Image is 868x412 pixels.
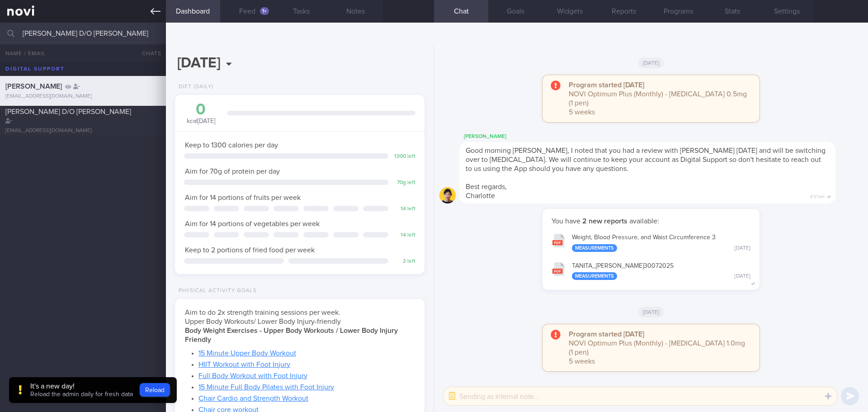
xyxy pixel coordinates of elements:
button: Weight, Blood Pressure, and Waist Circumference 3 Measurements [DATE] [547,228,755,256]
div: It's a new day! [30,382,133,391]
span: Reload the admin daily for fresh data [30,391,133,398]
span: [DATE] [638,307,664,317]
span: 5 weeks [569,109,595,116]
div: [DATE] [735,273,750,280]
div: 1+ [260,7,269,15]
span: Upper Body Workouts/ Lower Body Injury-friendly [185,318,341,325]
strong: Program started [DATE] [569,81,644,89]
span: Good morning [PERSON_NAME], I noted that you had a review with [PERSON_NAME] [DATE] and will be s... [466,147,826,172]
button: TANITA_[PERSON_NAME]30072025 Measurements [DATE] [547,256,755,285]
div: 2 left [393,258,415,265]
a: Chair Cardio and Strength Workout [198,395,308,402]
div: 0 [184,102,218,118]
div: Diet (Daily) [175,84,213,90]
span: Aim for 14 portions of fruits per week [185,194,301,201]
span: Aim for 70g of protein per day [185,168,280,175]
div: 14 left [393,206,415,213]
strong: Body Weight Exercises - Upper Body Workouts / Lower Body Injury Friendly [185,327,398,343]
div: Measurements [572,272,617,280]
div: 70 g left [393,180,415,186]
span: Charlotte [466,192,495,199]
span: [PERSON_NAME] D/O [PERSON_NAME] [5,108,131,115]
p: You have available: [552,217,750,226]
div: [DATE] [735,245,750,252]
a: 15 Minute Upper Body Workout [198,350,296,357]
span: NOVI Optimum Plus (Monthly) - [MEDICAL_DATA] 0.5mg (1 pen) [569,90,747,107]
strong: Program started [DATE] [569,331,644,338]
a: HIIT Workout with Foot Injury [198,361,290,368]
span: [DATE] [638,57,664,68]
strong: 2 new reports [580,218,629,225]
div: Physical Activity Goals [175,288,257,294]
a: Full Body Workout with Foot Injury [198,372,307,379]
span: Keep to 2 portions of fried food per week [185,246,315,254]
span: [PERSON_NAME] [5,83,62,90]
div: [EMAIL_ADDRESS][DOMAIN_NAME] [5,128,160,134]
div: 1300 left [393,153,415,160]
span: NOVI Optimum Plus (Monthly) - [MEDICAL_DATA] 1.0mg (1 pen) [569,340,745,356]
span: 8:57am [810,191,825,200]
button: Chats [130,44,166,62]
span: Keep to 1300 calories per day [185,142,278,149]
div: TANITA_ [PERSON_NAME] 30072025 [572,262,750,280]
div: [PERSON_NAME] [459,131,863,142]
a: 15 Minute Full Body Pilates with Foot Injury [198,384,334,391]
div: kcal [DATE] [184,102,218,126]
span: Aim for 14 portions of vegetables per week [185,220,320,227]
span: Best regards, [466,183,507,190]
div: Weight, Blood Pressure, and Waist Circumference 3 [572,234,750,252]
span: Aim to do 2x strength training sessions per week. [185,309,340,316]
div: 14 left [393,232,415,239]
button: Reload [140,383,170,397]
span: 5 weeks [569,358,595,365]
div: [EMAIL_ADDRESS][DOMAIN_NAME] [5,93,160,100]
div: Measurements [572,244,617,252]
